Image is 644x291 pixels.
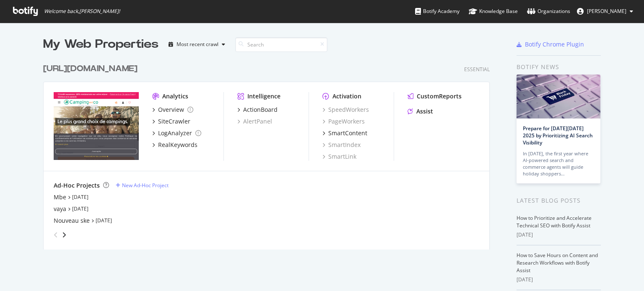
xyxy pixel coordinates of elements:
div: Latest Blog Posts [517,196,601,205]
div: Assist [416,107,433,116]
a: PageWorkers [322,117,365,126]
a: Nouveau ske [54,216,90,225]
div: [URL][DOMAIN_NAME] [43,63,138,75]
button: [PERSON_NAME] [570,5,640,18]
button: Most recent crawl [165,38,229,51]
a: AlertPanel [237,117,272,126]
div: Activation [332,92,361,100]
div: [DATE] [517,276,601,283]
div: My Web Properties [43,36,158,53]
div: ActionBoard [243,106,278,114]
a: Prepare for [DATE][DATE] 2025 by Prioritizing AI Search Visibility [523,125,593,146]
div: Botify Chrome Plugin [525,40,584,49]
div: Analytics [162,92,188,100]
div: Botify news [517,62,601,72]
a: New Ad-Hoc Project [116,182,169,189]
a: [DATE] [96,217,112,224]
div: angle-right [61,231,67,239]
a: Assist [408,107,433,116]
input: Search [235,37,327,52]
img: Prepare for Black Friday 2025 by Prioritizing AI Search Visibility [517,75,600,118]
a: Overview [152,106,193,114]
a: Botify Chrome Plugin [517,40,584,49]
div: LogAnalyzer [158,129,192,137]
a: Mbe [54,193,66,201]
a: RealKeywords [152,141,197,149]
div: Knowledge Base [469,7,518,15]
div: RealKeywords [158,141,197,149]
a: [DATE] [72,205,88,212]
div: Organizations [527,7,570,15]
a: ActionBoard [237,106,278,114]
div: Most recent crawl [177,42,218,47]
a: How to Save Hours on Content and Research Workflows with Botify Assist [517,252,598,274]
div: SiteCrawler [158,117,190,126]
a: [URL][DOMAIN_NAME] [43,63,141,75]
a: SmartLink [322,152,356,161]
a: SmartIndex [322,141,361,149]
a: vaya [54,205,66,213]
a: SpeedWorkers [322,106,369,114]
div: Botify Academy [415,7,460,15]
a: LogAnalyzer [152,129,201,137]
div: SmartContent [328,129,367,137]
span: frédéric kinzi [587,8,626,15]
a: SiteCrawler [152,117,190,126]
a: SmartContent [322,129,367,137]
a: How to Prioritize and Accelerate Technical SEO with Botify Assist [517,214,592,229]
div: [DATE] [517,231,601,239]
div: Overview [158,106,184,114]
div: Intelligence [247,92,280,100]
span: Welcome back, [PERSON_NAME] ! [44,8,120,15]
div: grid [43,53,496,250]
img: fr.camping-and-co.com [54,92,139,160]
div: angle-left [50,228,61,242]
div: Ad-Hoc Projects [54,181,100,190]
a: [DATE] [72,193,88,201]
a: CustomReports [408,92,462,100]
div: New Ad-Hoc Project [122,182,169,189]
div: Essential [464,66,490,73]
div: In [DATE], the first year where AI-powered search and commerce agents will guide holiday shoppers… [523,150,594,177]
div: CustomReports [417,92,462,100]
